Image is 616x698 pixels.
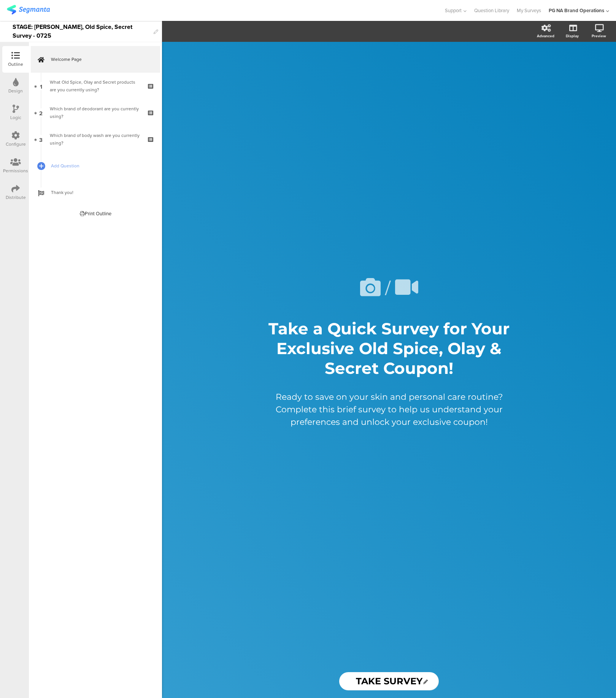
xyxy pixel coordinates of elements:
[51,162,148,170] span: Add Question
[39,135,43,143] span: 3
[31,179,160,206] a: Thank you!
[31,126,160,153] a: 3 Which brand of body wash are you currently using?
[8,87,23,94] div: Design
[256,391,522,428] p: Ready to save on your skin and personal care routine? Complete this brief survey to help us under...
[31,46,160,73] a: Welcome Page
[6,141,26,148] div: Configure
[592,33,606,39] div: Preview
[7,5,50,14] img: segmanta logo
[51,189,148,196] span: Thank you!
[8,61,23,68] div: Outline
[6,194,26,201] div: Distribute
[40,82,42,90] span: 1
[50,78,141,94] div: What Old Spice, Olay and Secret products are you currently using?
[339,672,439,690] input: Start
[13,21,150,42] div: STAGE: [PERSON_NAME], Old Spice, Secret Survey - 0725
[50,132,141,147] div: Which brand of body wash are you currently using?
[549,7,604,14] div: PG NA Brand Operations
[537,33,554,39] div: Advanced
[10,114,21,121] div: Logic
[39,108,43,117] span: 2
[51,56,148,63] span: Welcome Page
[566,33,579,39] div: Display
[3,167,28,174] div: Permissions
[31,73,160,99] a: 1 What Old Spice, Olay and Secret products are you currently using?
[50,105,141,120] div: Which brand of deodorant are you currently using?
[31,99,160,126] a: 2 Which brand of deodorant are you currently using?
[248,319,530,378] p: Take a Quick Survey for Your Exclusive Old Spice, Olay & Secret Coupon!
[385,273,391,303] span: /
[80,210,111,217] div: Print Outline
[445,7,462,14] span: Support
